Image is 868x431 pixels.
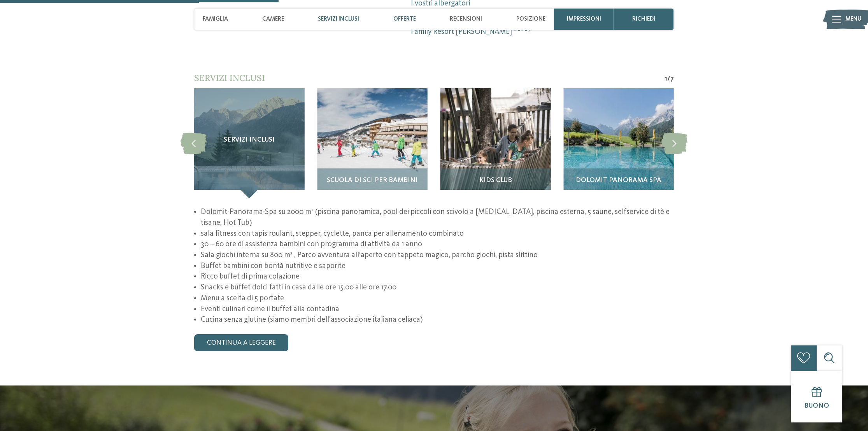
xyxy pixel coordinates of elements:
span: 1 [665,74,667,84]
span: Camere [262,16,284,23]
span: Buono [804,403,829,409]
img: Il nostro family hotel a Sesto, il vostro rifugio sulle Dolomiti. [440,88,551,198]
img: Il nostro family hotel a Sesto, il vostro rifugio sulle Dolomiti. [317,88,427,198]
span: Servizi inclusi [318,16,359,23]
span: Scuola di sci per bambini [327,177,418,184]
span: Servizi inclusi [194,72,265,83]
span: Recensioni [450,16,482,23]
span: Dolomit Panorama SPA [576,177,661,184]
li: Buffet bambini con bontà nutritive e saporite [201,261,674,272]
li: 30 – 60 ore di assistenza bambini con programma di attività da 1 anno [201,239,674,250]
span: Posizione [516,16,545,23]
span: Impressioni [567,16,601,23]
span: richiedi [632,16,655,23]
li: sala fitness con tapis roulant, stepper, cyclette, panca per allenamento combinato [201,229,674,240]
li: Snacks e buffet dolci fatti in casa dalle ore 15.00 alle ore 17.00 [201,282,674,293]
span: Famiglia [203,16,228,23]
li: Menu a scelta di 5 portate [201,293,674,304]
span: Kids Club [479,177,512,184]
li: Dolomit-Panorama-Spa su 2000 m² (piscina panoramica, pool dei piccoli con scivolo a [MEDICAL_DATA... [201,207,674,228]
li: Sala giochi interna su 800 m² , Parco avventura all’aperto con tappeto magico, parcho giochi, pis... [201,250,674,261]
span: 7 [670,74,674,84]
a: continua a leggere [194,334,288,351]
a: Buono [791,371,842,422]
li: Ricco buffet di prima colazione [201,272,674,282]
span: / [667,74,670,84]
span: Offerte [393,16,416,23]
img: Il nostro family hotel a Sesto, il vostro rifugio sulle Dolomiti. [563,88,673,198]
li: Eventi culinari come il buffet alla contadina [201,304,674,315]
span: Servizi inclusi [224,136,275,144]
span: Family Resort [PERSON_NAME] ****ˢ [411,27,674,38]
li: Cucina senza glutine (siamo membri dell’associazione italiana celiaca) [201,315,674,326]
